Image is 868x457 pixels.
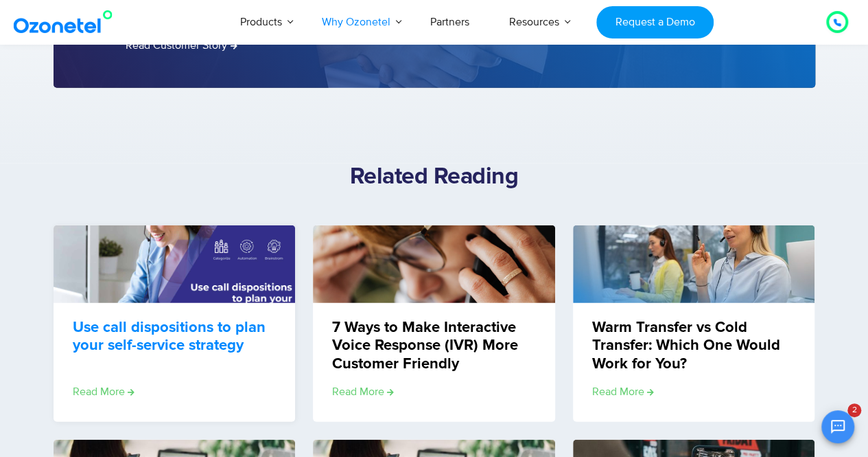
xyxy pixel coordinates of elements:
[847,403,861,417] span: 2
[592,319,795,373] a: Warm Transfer vs Cold Transfer: Which One Would Work for You?
[126,40,227,51] span: Read Customer Story
[73,319,275,355] a: Use call dispositions to plan your self-service strategy
[54,164,815,191] h2: Related Reading
[126,40,237,51] a: Read Customer Story
[332,319,535,373] a: 7 Ways to Make Interactive Voice Response (IVR) More Customer Friendly
[313,225,555,303] a: 7 Ways to Make your IVR More Customer-Friendly
[73,383,134,400] a: Read more about Use call dispositions to plan your self-service strategy
[592,383,654,400] a: Read more about Warm Transfer vs Cold Transfer: Which One Would Work for You?
[596,6,714,38] a: Request a Demo
[332,383,394,400] a: Read more about 7 Ways to Make Interactive Voice Response (IVR) More Customer Friendly
[821,410,854,443] button: Open chat
[312,183,556,346] img: 7 Ways to Make your IVR More Customer-Friendly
